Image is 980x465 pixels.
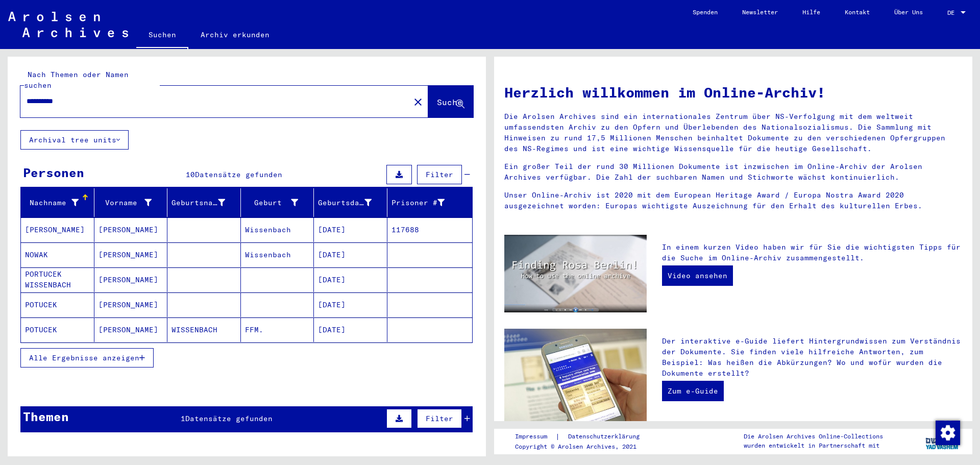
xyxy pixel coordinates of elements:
span: Datensätze gefunden [195,170,282,179]
mat-header-cell: Nachname [21,188,94,217]
mat-header-cell: Prisoner # [387,188,473,217]
a: Datenschutzerklärung [560,431,652,442]
div: Geburtsdatum [318,198,372,208]
p: Die Arolsen Archives Online-Collections [744,432,883,441]
mat-header-cell: Geburt‏ [241,188,314,217]
mat-cell: FFM. [241,317,314,342]
mat-cell: Wissenbach [241,217,314,242]
span: Filter [426,170,453,179]
div: Prisoner # [391,198,445,208]
p: In einem kurzen Video haben wir für Sie die wichtigsten Tipps für die Suche im Online-Archiv zusa... [662,242,962,263]
a: Zum e-Guide [662,381,724,401]
mat-cell: POTUCEK [21,292,94,317]
div: Themen [23,407,69,426]
mat-cell: Wissenbach [241,242,314,267]
div: Geburtsname [171,194,240,211]
mat-cell: [PERSON_NAME] [21,217,94,242]
p: Copyright © Arolsen Archives, 2021 [515,442,652,451]
p: wurden entwickelt in Partnerschaft mit [744,441,883,450]
img: Arolsen_neg.svg [8,12,128,37]
img: eguide.jpg [504,329,647,424]
button: Filter [417,165,462,184]
div: Geburt‏ [245,194,314,211]
mat-cell: WISSENBACH [167,317,241,342]
span: Filter [426,414,453,423]
mat-cell: POTUCEK [21,317,94,342]
mat-cell: [PERSON_NAME] [94,267,168,292]
img: yv_logo.png [923,428,962,454]
div: | [515,431,652,442]
p: Der interaktive e-Guide liefert Hintergrundwissen zum Verständnis der Dokumente. Sie finden viele... [662,336,962,379]
mat-icon: close [412,96,424,108]
mat-header-cell: Geburtsname [167,188,241,217]
mat-cell: 117688 [387,217,473,242]
button: Suche [428,86,473,117]
div: Nachname [25,198,79,208]
h1: Herzlich willkommen im Online-Archiv! [504,82,962,103]
img: Zustimmung ändern [936,421,960,445]
div: Vorname [99,198,152,208]
button: Alle Ergebnisse anzeigen [20,348,154,368]
p: Unser Online-Archiv ist 2020 mit dem European Heritage Award / Europa Nostra Award 2020 ausgezeic... [504,190,962,211]
mat-cell: PORTUCEK WISSENBACH [21,267,94,292]
span: Alle Ergebnisse anzeigen [29,353,139,362]
mat-cell: NOWAK [21,242,94,267]
mat-header-cell: Vorname [94,188,168,217]
mat-cell: [DATE] [314,267,387,292]
mat-cell: [DATE] [314,242,387,267]
div: Vorname [99,194,167,211]
span: Suche [437,97,462,107]
div: Prisoner # [391,194,460,211]
div: Personen [23,163,84,182]
div: Geburt‏ [245,198,299,208]
button: Clear [408,91,428,112]
p: Ein großer Teil der rund 30 Millionen Dokumente ist inzwischen im Online-Archiv der Arolsen Archi... [504,161,962,183]
p: Die Arolsen Archives sind ein internationales Zentrum über NS-Verfolgung mit dem weltweit umfasse... [504,111,962,154]
mat-cell: [DATE] [314,292,387,317]
a: Video ansehen [662,265,733,286]
mat-label: Nach Themen oder Namen suchen [24,70,129,90]
mat-cell: [DATE] [314,317,387,342]
a: Archiv erkunden [188,22,282,47]
span: Datensätze gefunden [185,414,273,423]
mat-cell: [PERSON_NAME] [94,217,168,242]
button: Archival tree units [20,130,129,150]
div: Zustimmung ändern [935,420,960,445]
mat-header-cell: Geburtsdatum [314,188,387,217]
mat-cell: [PERSON_NAME] [94,242,168,267]
mat-cell: [DATE] [314,217,387,242]
img: video.jpg [504,235,647,312]
mat-cell: [PERSON_NAME] [94,317,168,342]
span: DE [947,9,959,16]
div: Nachname [25,194,94,211]
mat-cell: [PERSON_NAME] [94,292,168,317]
span: 10 [186,170,195,179]
div: Geburtsname [171,198,225,208]
span: 1 [181,414,185,423]
button: Filter [417,409,462,428]
a: Suchen [136,22,188,49]
a: Impressum [515,431,555,442]
div: Geburtsdatum [318,194,387,211]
